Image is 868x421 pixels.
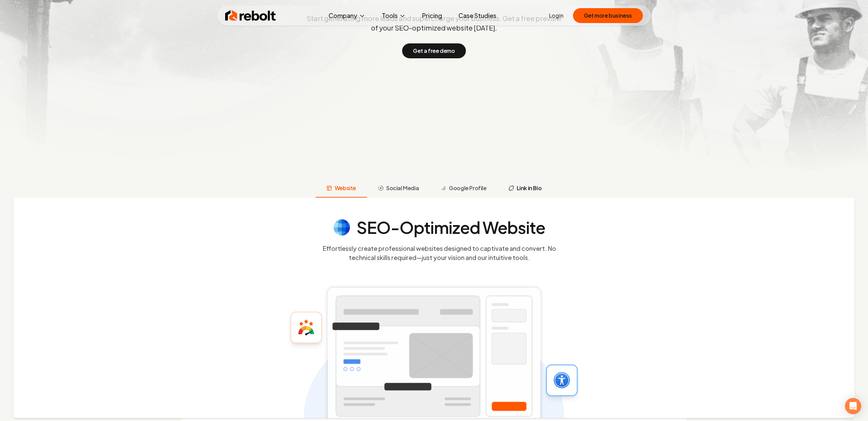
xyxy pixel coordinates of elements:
[449,184,486,192] span: Google Profile
[845,398,861,414] div: Open Intercom Messenger
[417,9,448,22] a: Pricing
[386,184,419,192] span: Social Media
[225,9,276,22] img: Rebolt Logo
[357,219,545,236] h4: SEO-Optimized Website
[573,8,643,23] button: Get more business
[316,180,367,198] button: Website
[335,184,356,192] span: Website
[402,43,466,58] button: Get a free demo
[453,9,502,22] a: Case Studies
[323,9,371,22] button: Company
[367,180,430,198] button: Social Media
[517,184,542,192] span: Link in Bio
[376,9,411,22] button: Tools
[430,180,497,198] button: Google Profile
[497,180,553,198] button: Link in Bio
[549,12,564,20] a: Login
